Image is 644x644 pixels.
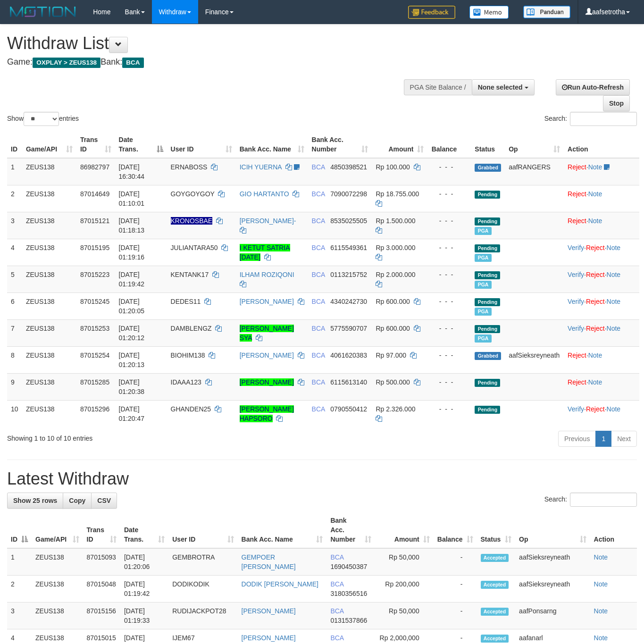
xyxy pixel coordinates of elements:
[515,548,590,576] td: aafSieksreyneath
[330,244,367,251] span: Copy 6115549361 to clipboard
[22,212,76,239] td: ZEUS138
[171,163,208,171] span: ERNABOSS
[240,271,294,278] a: ILHAM ROZIQONI
[312,325,325,332] span: BCA
[594,634,608,642] a: Note
[171,351,205,359] span: BIOHIM138
[568,217,586,225] a: Reject
[240,325,294,342] a: [PERSON_NAME] SYA
[242,580,318,588] a: DODIK [PERSON_NAME]
[568,190,586,198] a: Reject
[238,512,327,548] th: Bank Acc. Name: activate to sort column ascending
[171,190,215,198] span: GOYGOYGOY
[32,548,83,576] td: ZEUS138
[240,163,282,171] a: ICIH YUERNA
[171,298,201,305] span: DEDES11
[312,190,325,198] span: BCA
[431,404,467,414] div: - - -
[32,602,83,629] td: ZEUS138
[607,271,621,278] a: Note
[119,298,145,315] span: [DATE] 01:20:05
[120,548,168,576] td: [DATE] 01:20:06
[168,548,237,576] td: GEMBROTRA
[63,493,92,509] a: Copy
[505,158,564,185] td: aafRANGERS
[24,112,59,126] select: Showentries
[515,602,590,629] td: aafPonsarng
[7,469,637,488] h1: Latest Withdraw
[240,378,294,386] a: [PERSON_NAME]
[475,335,491,343] span: Marked by aafanarl
[588,378,602,386] a: Note
[7,319,22,346] td: 7
[120,602,168,629] td: [DATE] 01:19:33
[33,58,100,68] span: OXPLAY > ZEUS138
[603,95,630,111] a: Stop
[475,308,491,316] span: Marked by aafanarl
[7,602,32,629] td: 3
[376,351,406,359] span: Rp 97.000
[475,271,500,279] span: Pending
[376,378,410,386] span: Rp 500.000
[475,164,501,172] span: Grabbed
[475,217,500,226] span: Pending
[376,244,415,251] span: Rp 3.000.000
[478,84,523,91] span: None selected
[32,576,83,602] td: ZEUS138
[7,58,420,67] h4: Game: Bank:
[408,6,455,19] img: Feedback.jpg
[505,131,564,158] th: Op: activate to sort column ascending
[7,185,22,212] td: 2
[122,58,143,68] span: BCA
[431,189,467,199] div: - - -
[242,634,296,642] a: [PERSON_NAME]
[7,576,32,602] td: 2
[240,405,294,422] a: [PERSON_NAME] HAPSORO
[477,512,516,548] th: Status: activate to sort column ascending
[588,351,602,359] a: Note
[80,298,109,305] span: 87015245
[22,346,76,373] td: ZEUS138
[475,191,500,199] span: Pending
[119,351,145,368] span: [DATE] 01:20:13
[80,190,109,198] span: 87014649
[330,607,343,615] span: BCA
[376,271,415,278] span: Rp 2.000.000
[611,431,637,447] a: Next
[481,554,509,562] span: Accepted
[469,6,509,19] img: Button%20Memo.svg
[564,373,639,400] td: ·
[119,217,145,234] span: [DATE] 01:18:13
[375,602,434,629] td: Rp 50,000
[568,351,586,359] a: Reject
[595,431,611,447] a: 1
[564,239,639,266] td: · ·
[69,497,85,504] span: Copy
[588,163,602,171] a: Note
[372,131,427,158] th: Amount: activate to sort column ascending
[376,217,415,225] span: Rp 1.500.000
[83,602,120,629] td: 87015156
[308,131,372,158] th: Bank Acc. Number: activate to sort column ascending
[120,576,168,602] td: [DATE] 01:19:42
[330,351,367,359] span: Copy 4061620383 to clipboard
[240,244,290,261] a: I KETUT SATRIA [DATE]
[80,271,109,278] span: 87015223
[76,131,115,158] th: Trans ID: activate to sort column ascending
[330,271,367,278] span: Copy 0113215752 to clipboard
[7,131,22,158] th: ID
[564,158,639,185] td: ·
[471,131,505,158] th: Status
[83,576,120,602] td: 87015048
[475,406,500,414] span: Pending
[586,271,605,278] a: Reject
[558,431,596,447] a: Previous
[330,217,367,225] span: Copy 8535025505 to clipboard
[607,405,621,413] a: Note
[586,244,605,251] a: Reject
[475,325,500,333] span: Pending
[564,185,639,212] td: ·
[434,548,477,576] td: -
[431,162,467,172] div: - - -
[434,512,477,548] th: Balance: activate to sort column ascending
